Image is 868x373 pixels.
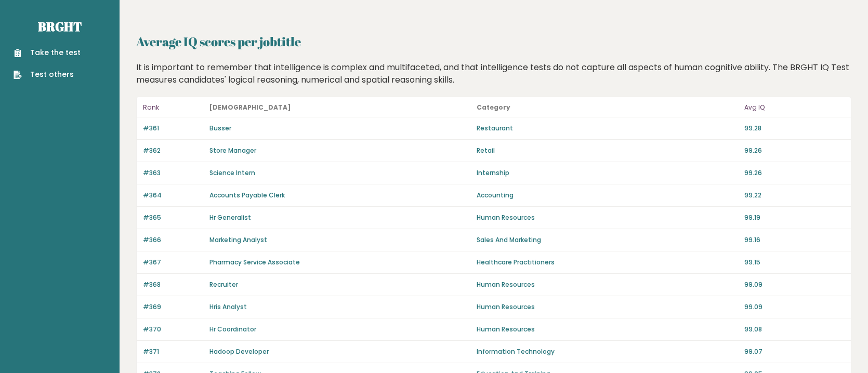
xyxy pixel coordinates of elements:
p: Avg IQ [744,101,845,114]
a: Accounts Payable Clerk [209,191,285,199]
p: Healthcare Practitioners [477,258,738,267]
p: #369 [143,302,203,312]
p: Internship [477,168,738,178]
a: Hr Coordinator [209,325,256,334]
p: 99.22 [744,191,845,200]
p: Human Resources [477,325,738,334]
p: 99.08 [744,325,845,334]
p: 99.09 [744,280,845,289]
p: #368 [143,280,203,289]
p: 99.28 [744,124,845,133]
p: 99.07 [744,347,845,356]
a: Take the test [14,47,81,58]
p: Human Resources [477,280,738,289]
a: Marketing Analyst [209,235,267,244]
a: Recruiter [209,280,238,289]
p: #366 [143,235,203,245]
p: Information Technology [477,347,738,356]
p: Retail [477,146,738,155]
p: 99.19 [744,213,845,222]
a: Store Manager [209,146,256,155]
p: Sales And Marketing [477,235,738,245]
a: Hr Generalist [209,213,251,222]
a: Hris Analyst [209,302,247,311]
a: Hadoop Developer [209,347,269,356]
b: Category [477,103,510,112]
p: #364 [143,191,203,200]
p: 99.09 [744,302,845,312]
p: 99.26 [744,168,845,178]
p: Accounting [477,191,738,200]
p: Rank [143,101,203,114]
div: It is important to remember that intelligence is complex and multifaceted, and that intelligence ... [133,61,856,86]
a: Pharmacy Service Associate [209,258,300,267]
p: 99.16 [744,235,845,245]
p: #370 [143,325,203,334]
p: #363 [143,168,203,178]
a: Test others [14,69,81,80]
b: [DEMOGRAPHIC_DATA] [209,103,291,112]
p: #365 [143,213,203,222]
a: Brght [38,18,82,35]
h2: Average IQ scores per jobtitle [136,32,851,51]
a: Busser [209,124,231,132]
p: #371 [143,347,203,356]
p: #367 [143,258,203,267]
p: Restaurant [477,124,738,133]
a: Science Intern [209,168,255,177]
p: Human Resources [477,302,738,312]
p: 99.15 [744,258,845,267]
p: Human Resources [477,213,738,222]
p: #361 [143,124,203,133]
p: 99.26 [744,146,845,155]
p: #362 [143,146,203,155]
